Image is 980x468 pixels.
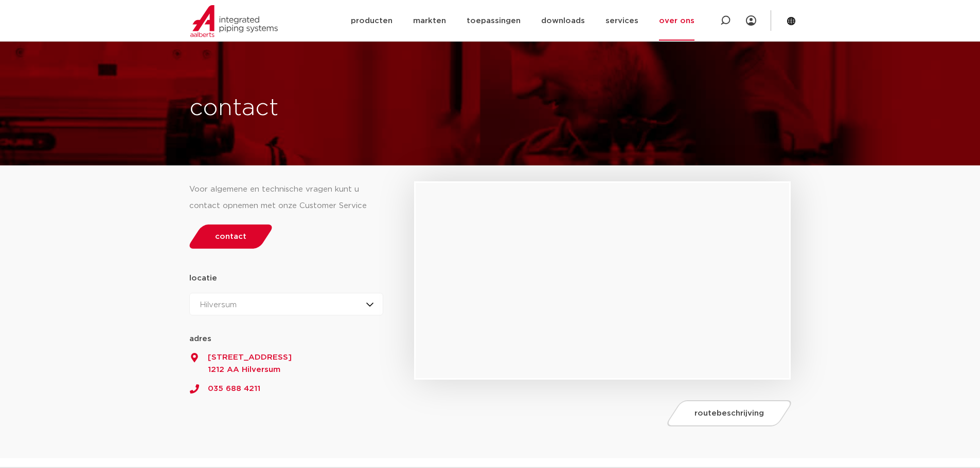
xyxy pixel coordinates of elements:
a: over ons [659,1,694,41]
strong: locatie [189,274,217,282]
a: routebeschrijving [665,400,794,426]
a: toepassingen [467,1,521,41]
a: producten [351,1,393,41]
nav: Menu [351,1,694,41]
span: routebeschrijving [694,409,764,417]
a: services [605,1,638,41]
span: Hilversum [200,301,237,309]
h1: contact [189,92,528,125]
a: contact [186,224,275,249]
a: downloads [541,1,585,41]
div: Voor algemene en technische vragen kunt u contact opnemen met onze Customer Service [189,181,384,214]
a: markten [413,1,446,41]
span: contact [215,233,246,240]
